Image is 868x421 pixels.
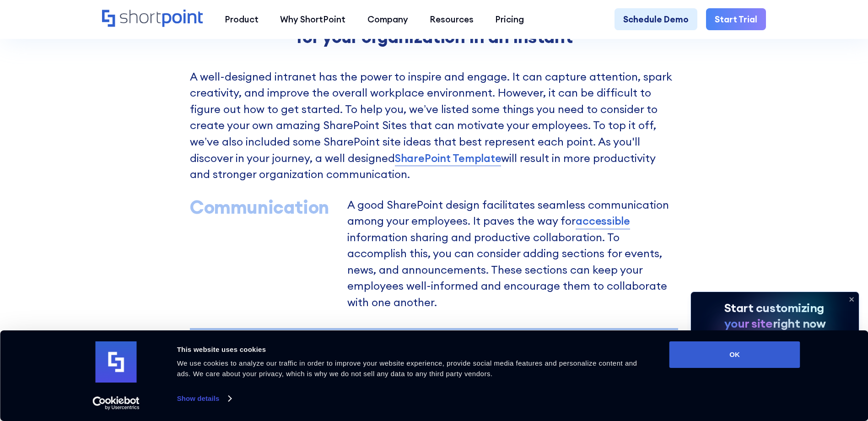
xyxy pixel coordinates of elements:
div: Communication [190,197,335,218]
a: Pricing [485,8,535,30]
div: This website uses cookies [177,344,649,355]
div: Why ShortPoint [280,13,345,26]
a: Start Trial [706,8,766,30]
a: accessible [576,213,630,229]
div: Company [367,13,408,26]
a: Product [214,8,269,30]
p: A good SharePoint design facilitates seamless communication among your employees. It paves the wa... [347,200,678,311]
div: Resources [430,13,474,26]
a: Usercentrics Cookiebot - opens in a new window [76,396,156,410]
a: Why ShortPoint [270,8,356,30]
img: logo [96,341,137,383]
span: SharePoint Template [395,150,501,167]
div: Pricing [495,13,524,26]
a: Resources [419,8,484,30]
span: We use cookies to analyze our traffic in order to improve your website experience, provide social... [177,359,637,378]
a: Company [356,8,419,30]
p: A well-designed intranet has the power to inspire and engage. It can capture attention, spark cre... [190,69,678,183]
button: OK [669,341,800,368]
a: Show details [177,392,231,405]
div: Product [225,13,259,26]
a: Home [102,10,203,28]
a: Schedule Demo [615,8,697,30]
